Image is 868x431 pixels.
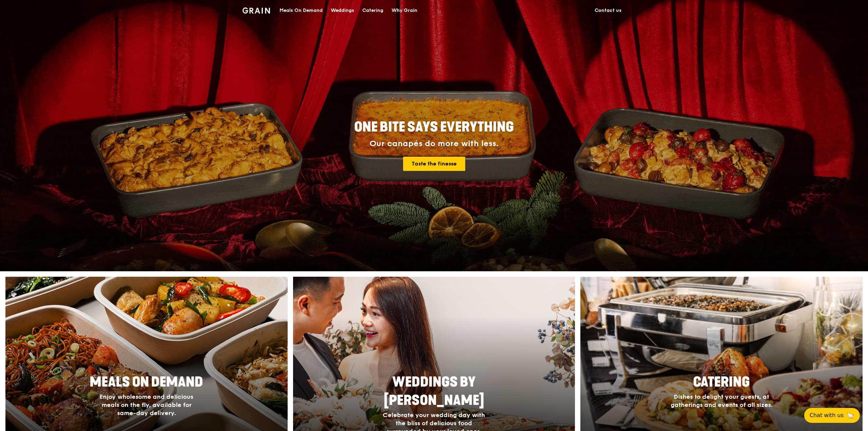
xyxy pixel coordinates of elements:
span: 🦙 [846,411,854,419]
span: Weddings by [PERSON_NAME] [384,374,484,409]
a: Contact us [591,0,626,21]
div: Why Grain [392,0,417,21]
span: Dishes to delight your guests, at gatherings and events of all sizes. [671,393,773,409]
img: Grain [242,7,270,14]
span: ONE BITE SAYS EVERYTHING [354,119,514,135]
button: Chat with us🦙 [804,408,860,423]
div: Our canapés do more with less. [312,139,556,149]
span: Catering [693,374,750,390]
a: Catering [358,0,387,21]
span: Chat with us [810,411,844,419]
a: Weddings [327,0,358,21]
span: Enjoy wholesome and delicious meals on the fly, available for same-day delivery. [100,393,193,417]
a: Taste the finesse [403,157,465,171]
a: Why Grain [387,0,421,21]
span: Meals On Demand [90,374,203,390]
div: Meals On Demand [279,0,323,21]
div: Catering [362,0,383,21]
div: Weddings [331,0,354,21]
